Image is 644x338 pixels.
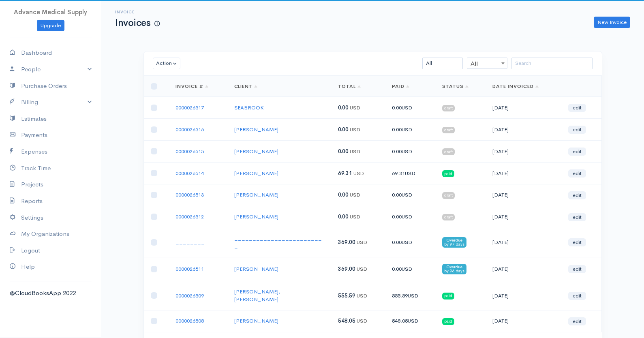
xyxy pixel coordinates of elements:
[408,292,418,299] span: USD
[115,18,160,28] h1: Invoices
[568,191,586,199] a: edit
[442,83,469,90] a: Status
[594,17,630,28] a: New Invoice
[568,213,586,221] a: edit
[385,281,436,310] td: 555.59
[402,148,412,155] span: USD
[175,265,204,272] a: 0000026511
[357,239,367,246] span: USD
[385,310,436,332] td: 548.05
[442,237,466,248] span: Overdue by 97 days
[486,281,561,310] td: [DATE]
[568,265,586,273] a: edit
[568,126,586,134] a: edit
[442,214,455,220] span: draft
[175,292,204,299] a: 0000026509
[486,257,561,281] td: [DATE]
[350,126,360,133] span: USD
[234,191,278,198] a: [PERSON_NAME]
[402,265,412,272] span: USD
[175,170,204,177] a: 0000026514
[357,317,367,324] span: USD
[338,191,349,198] span: 0.00
[10,289,92,298] div: @CloudBooksApp 2022
[234,235,322,250] a: _________________________
[467,58,507,69] span: All
[37,20,64,32] a: Upgrade
[442,264,466,274] span: Overdue by 96 days
[175,213,204,220] a: 0000026512
[385,257,436,281] td: 0.00
[385,97,436,119] td: 0.00
[568,317,586,325] a: edit
[486,184,561,206] td: [DATE]
[568,148,586,156] a: edit
[486,141,561,163] td: [DATE]
[350,148,360,155] span: USD
[442,148,455,155] span: draft
[408,317,418,324] span: USD
[350,191,360,198] span: USD
[175,239,205,246] a: ________
[338,265,355,272] span: 369.00
[338,170,352,177] span: 69.31
[402,213,412,220] span: USD
[14,8,88,16] span: Advance Medical Supply
[486,119,561,141] td: [DATE]
[402,126,412,133] span: USD
[234,213,278,220] a: [PERSON_NAME]
[486,228,561,257] td: [DATE]
[234,265,278,272] a: [PERSON_NAME]
[385,206,436,228] td: 0.00
[568,104,586,112] a: edit
[402,104,412,111] span: USD
[511,58,593,69] input: Search
[486,162,561,184] td: [DATE]
[486,310,561,332] td: [DATE]
[338,213,349,220] span: 0.00
[442,105,455,111] span: draft
[234,317,278,324] a: [PERSON_NAME]
[568,238,586,246] a: edit
[568,169,586,178] a: edit
[175,104,204,111] a: 0000026517
[338,317,355,324] span: 548.05
[154,20,160,27] span: How to create your first Invoice?
[385,184,436,206] td: 0.00
[492,83,538,90] a: Date Invoiced
[338,292,355,299] span: 555.59
[402,239,412,246] span: USD
[442,318,454,325] span: paid
[350,104,360,111] span: USD
[357,292,367,299] span: USD
[442,293,454,299] span: paid
[338,148,349,155] span: 0.00
[338,83,361,90] a: Total
[175,83,208,90] a: Invoice #
[234,83,258,90] a: Client
[405,170,415,177] span: USD
[442,192,455,199] span: draft
[175,126,204,133] a: 0000026516
[442,127,455,133] span: draft
[385,162,436,184] td: 69.31
[175,191,204,198] a: 0000026513
[486,97,561,119] td: [DATE]
[338,104,349,111] span: 0.00
[234,104,264,111] a: SEABROOK
[175,317,204,324] a: 0000026508
[338,239,355,246] span: 369.00
[385,119,436,141] td: 0.00
[568,292,586,300] a: edit
[234,126,278,133] a: [PERSON_NAME]
[442,170,454,177] span: paid
[392,83,409,90] a: Paid
[350,213,360,220] span: USD
[234,170,278,177] a: [PERSON_NAME]
[234,148,278,155] a: [PERSON_NAME]
[467,58,507,69] span: All
[402,191,412,198] span: USD
[153,58,181,69] button: Action
[357,265,367,272] span: USD
[338,126,349,133] span: 0.00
